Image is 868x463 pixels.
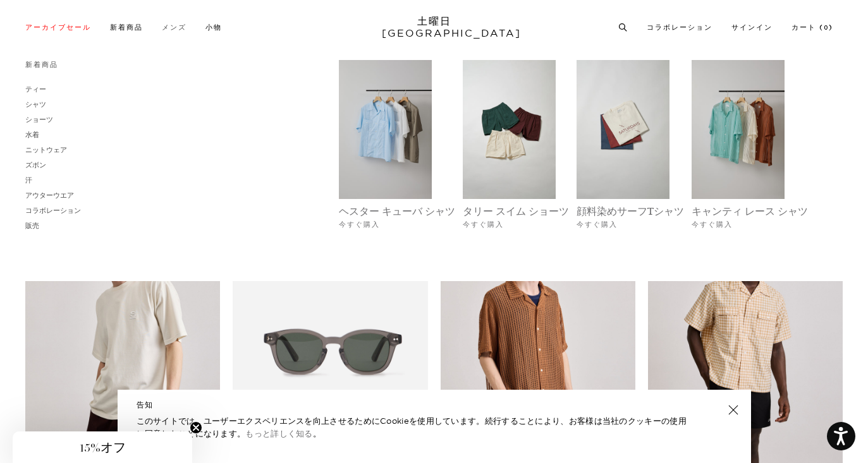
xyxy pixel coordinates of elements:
[137,414,687,440] p: このサイトでは、ユーザーエクスペリエンスを向上させるためにCookieを使用しています。続行することにより、お客様は当社のクッキーの使用に同意したことになります。 。
[25,221,39,230] a: 販売
[647,24,712,31] a: コラボレーション
[137,399,732,411] h5: 告知
[824,25,829,31] small: 0
[25,160,46,169] a: ズボン
[25,24,91,31] a: アーカイブセール
[162,24,186,31] a: メンズ
[731,24,773,31] a: サインイン
[205,24,222,31] a: 小物
[339,205,455,217] a: ヘスター キューバ シャツ
[25,60,58,69] a: 新着商品
[792,24,833,31] a: カート (0)
[692,205,808,217] a: キャンティ レース シャツ
[25,130,39,139] a: 水着
[79,440,126,455] span: 15%オフ
[25,191,74,200] a: アウターウエア
[25,206,81,215] a: コラボレーション
[382,15,486,39] a: 土曜日[GEOGRAPHIC_DATA]
[190,421,202,434] button: ティーザーを閉じる
[463,205,569,217] a: タリー スイム ショーツ
[25,145,67,154] a: ニットウェア
[245,428,312,438] a: もっと詳しく知る
[25,115,53,124] a: ショーツ
[792,24,829,31] font: カート (
[25,85,46,93] a: ティー
[25,100,46,109] a: シャツ
[13,431,192,463] div: 15%オフティーザーを閉じる
[25,176,32,184] a: 汗
[110,24,143,31] a: 新着商品
[577,205,684,217] a: 顔料染めサーフTシャツ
